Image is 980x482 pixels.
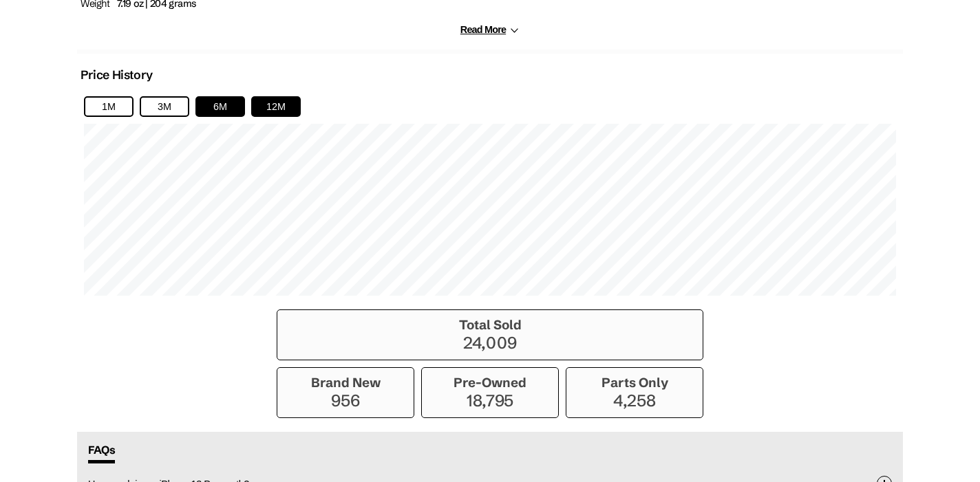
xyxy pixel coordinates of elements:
button: 6M [195,96,245,117]
span: FAQs [88,443,115,463]
button: 3M [140,96,189,117]
h2: Price History [81,67,153,83]
h3: Brand New [284,375,407,391]
h3: Parts Only [573,375,696,391]
button: Read More [460,24,520,36]
h3: Total Sold [284,317,696,333]
button: 12M [251,96,301,117]
p: 18,795 [429,391,551,410]
button: 1M [84,96,134,117]
p: 4,258 [573,391,696,410]
p: 956 [284,391,407,410]
h3: Pre-Owned [429,375,551,391]
p: 24,009 [284,333,696,353]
